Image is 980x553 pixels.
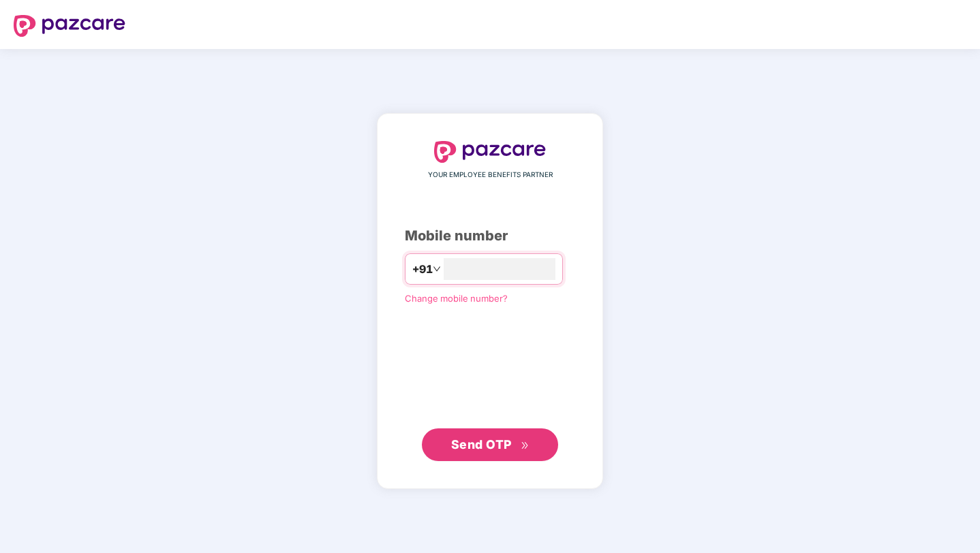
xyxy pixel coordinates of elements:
[433,265,441,273] span: down
[428,170,553,180] span: YOUR EMPLOYEE BENEFITS PARTNER
[14,15,125,37] img: logo
[521,441,530,450] span: double-right
[422,428,558,461] button: Send OTPdouble-right
[405,225,575,247] div: Mobile number
[451,437,512,452] span: Send OTP
[412,261,433,278] span: +91
[405,293,508,304] a: Change mobile number?
[434,141,546,163] img: logo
